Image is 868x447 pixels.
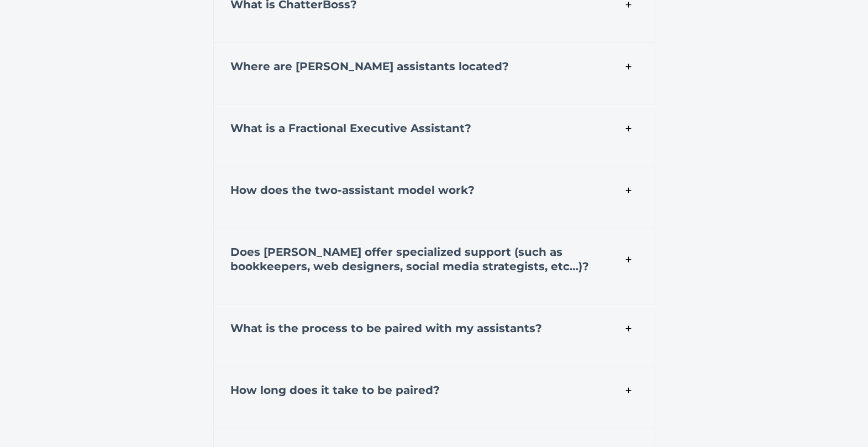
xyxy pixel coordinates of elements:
[230,60,509,73] strong: Where are [PERSON_NAME] assistants located?
[230,245,589,273] strong: Does [PERSON_NAME] offer specialized support (such as bookkeepers, web designers, social media st...
[230,322,542,335] strong: What is the process to be paired with my assistants?
[230,383,440,397] strong: How long does it take to be paired?
[230,183,475,197] strong: How does the two-assistant model work?
[230,122,471,135] strong: What is a Fractional Executive Assistant?
[813,392,855,434] iframe: Drift Widget Chat Controller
